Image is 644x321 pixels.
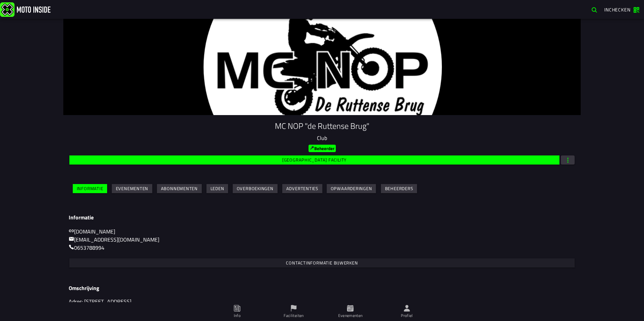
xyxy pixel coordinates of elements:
ion-label: Evenementen [338,313,363,319]
ion-label: Profiel [401,313,413,319]
ion-button: Beheerders [381,184,417,193]
ion-label: Info [234,313,240,319]
ion-button: Leden [206,184,228,193]
h3: Informatie [69,214,575,221]
span: Inchecken [604,6,631,13]
ion-badge: Beheerder [309,145,336,152]
ion-button: Advertenties [282,184,322,193]
p: Club [69,134,575,142]
textarea: Adres: [STREET_ADDRESS] Openingstijden baan: Woensdag: 17:00 - 21.00 uur Zaterdag: 13:00 - 17:00 ... [69,291,575,316]
ion-button: Opwaarderingen [327,184,376,193]
a: Inchecken [601,4,643,15]
h3: Omschrijving [69,285,575,291]
h1: MC NOP "de Ruttense Brug" [69,120,575,131]
a: 0653788994 [69,244,104,252]
ion-button: Overboekingen [233,184,278,193]
ion-button: Evenementen [112,184,152,193]
ion-button: [GEOGRAPHIC_DATA] facility [69,155,559,165]
a: [EMAIL_ADDRESS][DOMAIN_NAME] [69,236,159,244]
ion-button: Abonnementen [157,184,202,193]
ion-label: Faciliteiten [284,313,303,319]
ion-button: Contactinformatie bijwerken [69,258,575,267]
a: [DOMAIN_NAME] [69,227,115,236]
ion-button: Informatie [73,184,107,193]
